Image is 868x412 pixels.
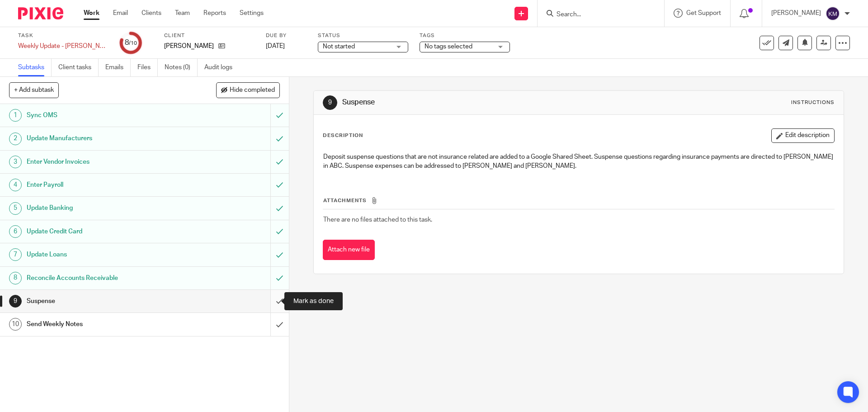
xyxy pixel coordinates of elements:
[9,133,22,145] div: 2
[27,225,183,238] h1: Update Credit Card
[9,179,22,191] div: 4
[342,98,598,107] h1: Suspense
[323,43,355,50] span: Not started
[27,317,183,331] h1: Send Weekly Notes
[9,225,22,238] div: 6
[230,87,275,94] span: Hide completed
[9,156,22,168] div: 3
[137,59,158,76] a: Files
[18,42,108,51] div: Weekly Update - Fligor 2
[18,32,108,39] label: Task
[771,128,835,143] button: Edit description
[323,95,337,110] div: 9
[84,9,99,18] a: Work
[27,248,183,261] h1: Update Loans
[125,38,137,48] div: 8
[164,42,214,51] p: [PERSON_NAME]
[142,9,161,18] a: Clients
[826,6,840,21] img: svg%3E
[323,198,367,203] span: Attachments
[9,82,59,98] button: + Add subtask
[9,295,22,308] div: 9
[27,201,183,215] h1: Update Banking
[425,43,472,50] span: No tags selected
[18,59,52,76] a: Subtasks
[203,9,226,18] a: Reports
[58,59,99,76] a: Client tasks
[165,59,198,76] a: Notes (0)
[323,240,375,260] button: Attach new file
[27,178,183,192] h1: Enter Payroll
[105,59,131,76] a: Emails
[323,132,363,139] p: Description
[771,9,821,18] p: [PERSON_NAME]
[9,109,22,122] div: 1
[18,7,63,19] img: Pixie
[129,41,137,46] small: /10
[323,217,432,223] span: There are no files attached to this task.
[266,43,285,49] span: [DATE]
[9,248,22,261] div: 7
[556,11,637,19] input: Search
[18,42,108,51] div: Weekly Update - [PERSON_NAME] 2
[27,294,183,308] h1: Suspense
[9,318,22,331] div: 10
[791,99,835,106] div: Instructions
[420,32,510,39] label: Tags
[27,109,183,122] h1: Sync OMS
[27,271,183,285] h1: Reconcile Accounts Receivable
[113,9,128,18] a: Email
[204,59,239,76] a: Audit logs
[164,32,255,39] label: Client
[240,9,264,18] a: Settings
[27,132,183,145] h1: Update Manufacturers
[9,272,22,284] div: 8
[323,152,834,171] p: Deposit suspense questions that are not insurance related are added to a Google Shared Sheet. Sus...
[686,10,721,16] span: Get Support
[27,155,183,169] h1: Enter Vendor Invoices
[175,9,190,18] a: Team
[9,202,22,215] div: 5
[266,32,307,39] label: Due by
[216,82,280,98] button: Hide completed
[318,32,408,39] label: Status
